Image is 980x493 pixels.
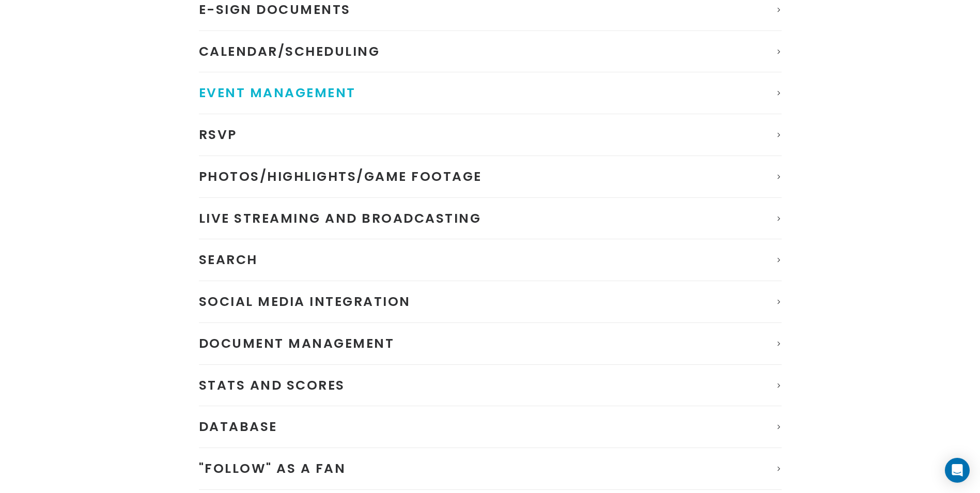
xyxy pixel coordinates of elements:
span: Event Management [199,84,356,102]
span: Live Streaming and Broadcasting [199,209,481,227]
a: Stats and Scores [199,365,782,406]
a: Calendar/Scheduling [199,31,782,72]
span: E-Sign documents [199,1,351,19]
a: RSVP [199,114,782,156]
span: Search [199,251,258,269]
span: Database [199,418,277,436]
span: Social Media Integration [199,292,411,311]
span: Stats and Scores [199,376,345,394]
span: Document management [199,334,395,352]
a: "Follow" as a Fan [199,448,782,489]
a: Document management [199,323,782,364]
a: Social Media Integration [199,281,782,322]
span: Photos/Highlights/Game Footage [199,167,482,186]
a: Database [199,406,782,448]
span: RSVP [199,126,237,144]
span: Calendar/Scheduling [199,42,380,60]
span: "Follow" as a Fan [199,459,346,477]
a: Live Streaming and Broadcasting [199,198,782,239]
a: Search [199,239,782,281]
a: Event Management [199,72,782,114]
a: Photos/Highlights/Game Footage [199,156,782,197]
div: Open Intercom Messenger [945,458,970,483]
